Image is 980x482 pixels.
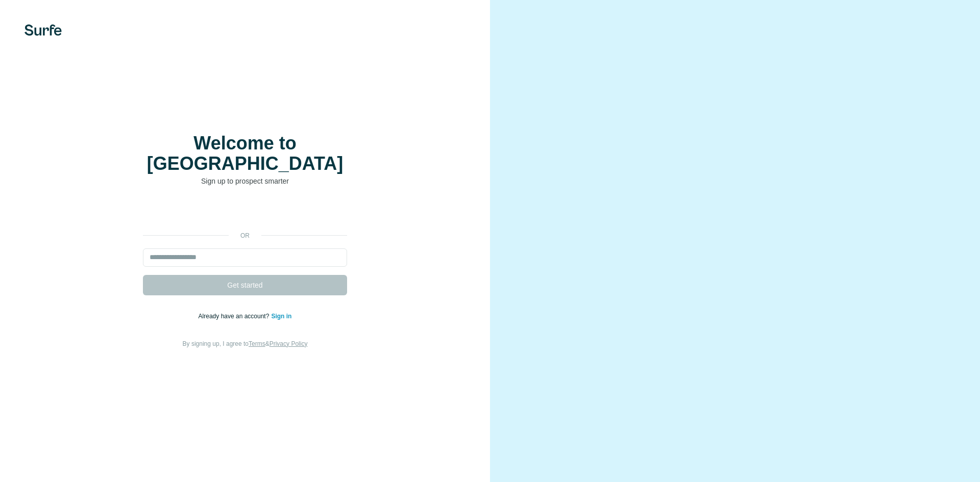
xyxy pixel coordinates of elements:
[24,24,62,36] img: Surfe's logo
[143,133,347,174] h1: Welcome to [GEOGRAPHIC_DATA]
[199,313,272,320] span: Already have an account?
[229,231,261,240] p: or
[183,340,308,347] span: By signing up, I agree to &
[271,313,291,320] a: Sign in
[269,340,308,347] a: Privacy Policy
[138,201,352,224] iframe: Schaltfläche „Über Google anmelden“
[249,340,265,347] a: Terms
[143,176,347,186] p: Sign up to prospect smarter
